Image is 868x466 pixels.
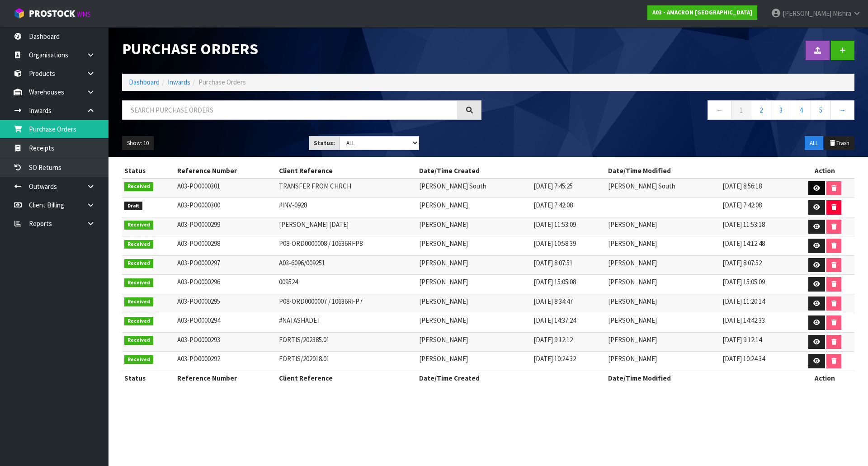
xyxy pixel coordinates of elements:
[606,371,795,385] th: Date/Time Modified
[722,278,765,286] span: [DATE] 15:05:09
[608,259,657,267] span: [PERSON_NAME]
[124,317,153,326] span: Received
[277,198,417,217] td: #INV-0928
[122,100,458,120] input: Search purchase orders
[791,100,811,120] a: 4
[277,164,417,178] th: Client Reference
[533,259,573,267] span: [DATE] 8:07:51
[608,354,657,363] span: [PERSON_NAME]
[606,164,795,178] th: Date/Time Modified
[495,100,854,122] nav: Page navigation
[14,8,25,19] img: cube-alt.png
[533,182,573,190] span: [DATE] 7:45:25
[608,335,657,344] span: [PERSON_NAME]
[419,201,468,209] span: [PERSON_NAME]
[277,236,417,256] td: P08-ORD0000008 / 10636RFP8
[277,313,417,333] td: #NATASHADET
[122,136,154,151] button: Show: 10
[124,240,153,249] span: Received
[175,217,277,236] td: A03-PO0000299
[419,297,468,306] span: [PERSON_NAME]
[175,198,277,217] td: A03-PO0000300
[124,278,153,287] span: Received
[198,78,246,86] span: Purchase Orders
[419,335,468,344] span: [PERSON_NAME]
[175,164,277,178] th: Reference Number
[124,259,153,268] span: Received
[722,316,765,325] span: [DATE] 14:42:33
[419,278,468,286] span: [PERSON_NAME]
[77,10,91,19] small: WMS
[811,100,831,120] a: 5
[608,278,657,286] span: [PERSON_NAME]
[419,220,468,229] span: [PERSON_NAME]
[805,136,823,151] button: ALL
[168,78,190,86] a: Inwards
[419,239,468,248] span: [PERSON_NAME]
[533,297,573,306] span: [DATE] 8:34:47
[608,316,657,325] span: [PERSON_NAME]
[722,239,765,248] span: [DATE] 14:12:48
[277,217,417,236] td: [PERSON_NAME] [DATE]
[722,220,765,229] span: [DATE] 11:53:18
[608,239,657,248] span: [PERSON_NAME]
[175,275,277,294] td: A03-PO0000296
[830,100,854,120] a: →
[533,335,573,344] span: [DATE] 9:12:12
[771,100,791,120] a: 3
[175,179,277,198] td: A03-PO0000301
[722,354,765,363] span: [DATE] 10:24:34
[608,220,657,229] span: [PERSON_NAME]
[277,371,417,385] th: Client Reference
[175,313,277,333] td: A03-PO0000294
[533,354,576,363] span: [DATE] 10:24:32
[722,201,762,209] span: [DATE] 7:42:08
[795,164,854,178] th: Action
[124,336,153,345] span: Received
[533,201,573,209] span: [DATE] 7:42:08
[417,371,606,385] th: Date/Time Created
[122,164,175,178] th: Status
[722,182,762,190] span: [DATE] 8:56:18
[175,255,277,275] td: A03-PO0000297
[833,9,851,18] span: Mishra
[419,259,468,267] span: [PERSON_NAME]
[417,164,606,178] th: Date/Time Created
[533,278,576,286] span: [DATE] 15:05:08
[708,100,731,120] a: ←
[419,182,486,190] span: [PERSON_NAME] South
[29,8,75,19] span: ProStock
[122,41,481,57] h1: Purchase Orders
[129,78,160,86] a: Dashboard
[647,5,757,20] a: A03 - AMACRON [GEOGRAPHIC_DATA]
[175,371,277,385] th: Reference Number
[124,202,142,211] span: Draft
[314,139,335,147] strong: Status:
[124,221,153,230] span: Received
[722,335,762,344] span: [DATE] 9:12:14
[277,179,417,198] td: TRANSFER FROM CHRCH
[722,259,762,267] span: [DATE] 8:07:52
[175,236,277,256] td: A03-PO0000298
[175,332,277,352] td: A03-PO0000293
[731,100,751,120] a: 1
[533,220,576,229] span: [DATE] 11:53:09
[608,297,657,306] span: [PERSON_NAME]
[175,352,277,371] td: A03-PO0000292
[277,255,417,275] td: A03-6096/009251
[533,316,576,325] span: [DATE] 14:37:24
[608,182,675,190] span: [PERSON_NAME] South
[533,239,576,248] span: [DATE] 10:58:39
[122,371,175,385] th: Status
[419,354,468,363] span: [PERSON_NAME]
[795,371,854,385] th: Action
[419,316,468,325] span: [PERSON_NAME]
[277,352,417,371] td: FORTIS/202018.01
[175,294,277,313] td: A03-PO0000295
[824,136,854,151] button: Trash
[722,297,765,306] span: [DATE] 11:20:14
[277,332,417,352] td: FORTIS/202385.01
[124,182,153,191] span: Received
[124,297,153,306] span: Received
[277,275,417,294] td: 009524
